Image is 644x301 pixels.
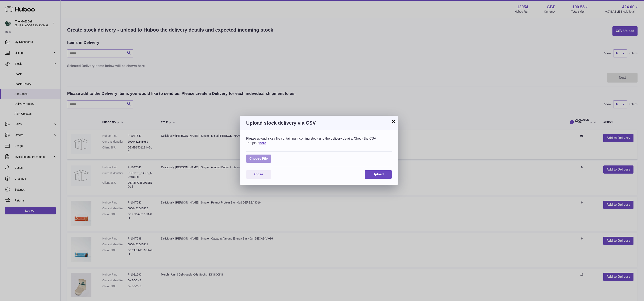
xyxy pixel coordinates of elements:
[254,173,263,176] span: Close
[246,170,271,179] button: Close
[246,136,392,145] div: Please upload a csv file containing incoming stock and the delivery details. Check the CSV Template
[365,170,392,179] button: Upload
[373,173,384,176] span: Upload
[246,120,392,126] h3: Upload stock delivery via CSV
[391,119,396,124] button: ×
[259,141,266,145] a: here
[246,155,271,163] span: Choose File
